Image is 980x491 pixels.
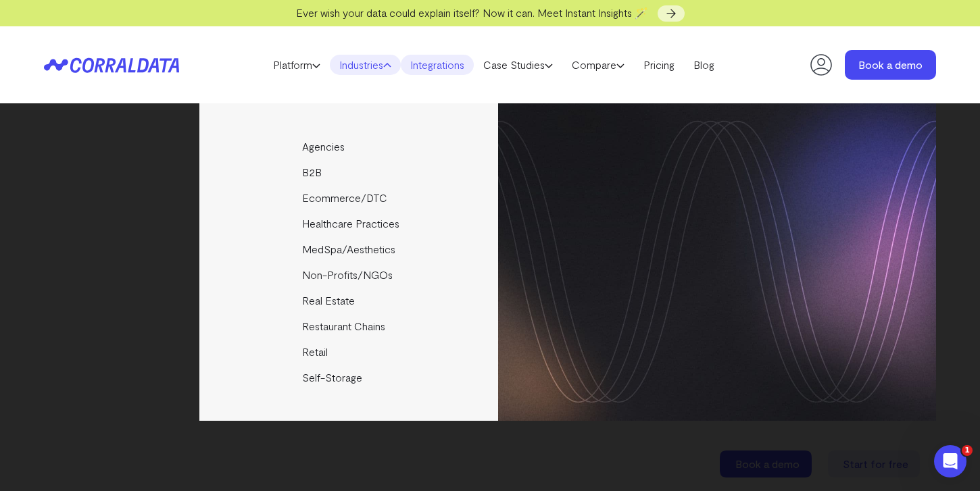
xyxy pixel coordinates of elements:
[264,55,330,75] a: Platform
[199,339,500,365] a: Retail
[562,55,634,75] a: Compare
[934,445,966,477] iframe: Intercom live chat
[199,288,500,313] a: Real Estate
[199,365,500,390] a: Self-Storage
[199,211,500,236] a: Healthcare Practices
[199,262,500,288] a: Non-Profits/NGOs
[296,6,648,19] span: Ever wish your data could explain itself? Now it can. Meet Instant Insights 🪄
[199,134,500,159] a: Agencies
[330,55,401,75] a: Industries
[199,313,500,339] a: Restaurant Chains
[199,236,500,262] a: MedSpa/Aesthetics
[401,55,474,75] a: Integrations
[634,55,684,75] a: Pricing
[199,185,500,211] a: Ecommerce/DTC
[845,50,936,80] a: Book a demo
[962,445,973,456] span: 1
[684,55,724,75] a: Blog
[474,55,562,75] a: Case Studies
[199,159,500,185] a: B2B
